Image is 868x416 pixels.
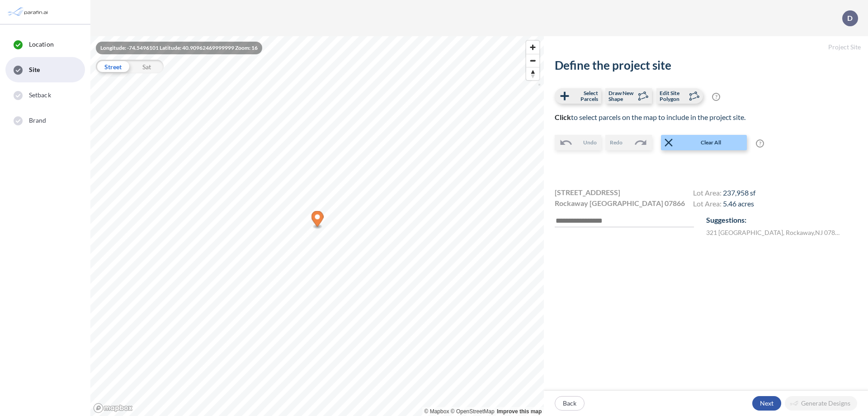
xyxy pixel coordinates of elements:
[555,113,745,121] span: to select parcels on the map to include in the project site.
[563,399,576,408] p: Back
[29,40,54,49] span: Location
[693,188,755,199] h4: Lot Area:
[29,91,51,100] span: Setback
[29,116,47,125] span: Brand
[555,58,857,72] h2: Define the project site
[583,139,597,147] span: Undo
[526,54,539,67] button: Zoom out
[96,42,262,54] div: Longitude: -74.5496101 Latitude: 40.90962469999999 Zoom: 16
[712,93,720,101] span: ?
[675,139,746,147] span: Clear All
[555,135,601,150] button: Undo
[610,139,623,147] span: Redo
[555,396,585,411] button: Back
[605,135,652,150] button: Redo
[693,199,755,210] h4: Lot Area:
[660,90,686,102] span: Edit Site Polygon
[544,36,868,58] h5: Project Site
[571,90,598,102] span: Select Parcels
[425,408,449,415] a: Mapbox
[311,211,324,230] div: Map marker
[451,408,495,415] a: OpenStreetMap
[526,67,539,80] button: Reset bearing to north
[96,60,130,73] div: Street
[847,14,853,22] p: D
[555,198,685,209] span: Rockaway [GEOGRAPHIC_DATA] 07866
[706,215,857,225] p: Suggestions:
[497,408,542,415] a: Improve this map
[526,54,539,67] span: Zoom out
[661,135,747,150] button: Clear All
[555,113,571,121] b: Click
[609,90,635,102] span: Draw New Shape
[130,60,164,73] div: Sat
[752,396,781,411] button: Next
[723,188,755,197] span: 237,958 sf
[93,403,133,413] a: Mapbox homepage
[723,199,754,208] span: 5.46 acres
[706,228,842,237] label: 321 [GEOGRAPHIC_DATA] , Rockaway , NJ 07866 , US
[7,4,51,20] img: Parafin
[90,36,544,416] canvas: Map
[555,187,620,198] span: [STREET_ADDRESS]
[526,41,539,54] button: Zoom in
[29,65,40,74] span: Site
[756,139,764,148] span: ?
